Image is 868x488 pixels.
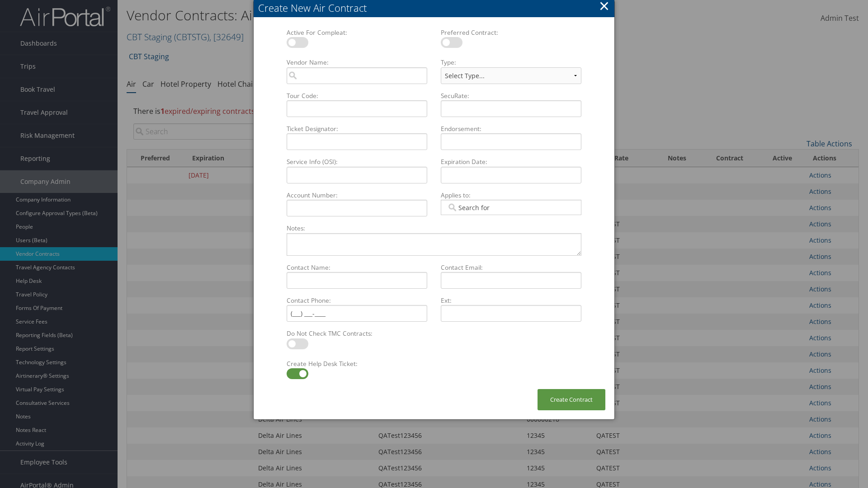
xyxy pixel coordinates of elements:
[441,100,581,117] input: SecuRate:
[437,191,585,200] label: Applies to:
[437,58,585,67] label: Type:
[283,224,585,233] label: Notes:
[287,272,427,289] input: Contact Name:
[441,67,581,84] select: Type:
[287,200,427,216] input: Account Number:
[437,157,585,166] label: Expiration Date:
[437,91,585,100] label: SecuRate:
[287,67,427,84] input: Vendor Name:
[283,28,431,37] label: Active For Compleat:
[437,28,585,37] label: Preferred Contract:
[287,167,427,183] input: Service Info (OSI):
[441,133,581,150] input: Endorsement:
[287,305,427,322] input: Contact Phone:
[283,329,431,338] label: Do Not Check TMC Contracts:
[283,58,431,67] label: Vendor Name:
[287,100,427,117] input: Tour Code:
[287,133,427,150] input: Ticket Designator:
[538,389,605,410] button: Create Contract
[283,91,431,100] label: Tour Code:
[437,296,585,305] label: Ext:
[441,305,581,322] input: Ext:
[283,157,431,166] label: Service Info (OSI):
[437,263,585,272] label: Contact Email:
[283,124,431,133] label: Ticket Designator:
[283,296,431,305] label: Contact Phone:
[283,191,431,200] label: Account Number:
[447,203,497,212] input: Applies to:
[441,272,581,289] input: Contact Email:
[283,359,431,368] label: Create Help Desk Ticket:
[283,263,431,272] label: Contact Name:
[437,124,585,133] label: Endorsement:
[441,167,581,183] input: Expiration Date:
[258,1,614,15] div: Create New Air Contract
[287,233,581,256] textarea: Notes:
